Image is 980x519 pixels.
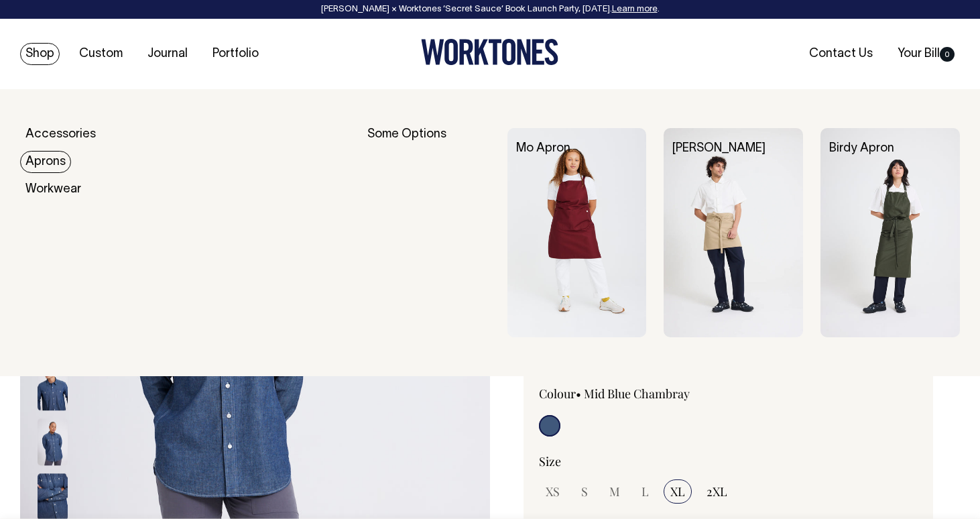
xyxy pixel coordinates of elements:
a: Custom [74,43,128,65]
a: Journal [142,43,193,65]
div: Size [539,453,918,469]
img: Mo Apron [507,128,647,337]
img: mid-blue-chambray [38,363,68,410]
a: Workwear [20,178,86,200]
input: L [635,479,656,504]
span: M [609,483,620,500]
a: Portfolio [207,43,264,65]
span: 2XL [707,483,727,500]
div: Some Options [367,128,489,337]
img: mid-blue-chambray [38,418,68,465]
span: 0 [940,47,955,62]
a: Birdy Apron [829,143,894,154]
span: XS [546,483,560,500]
img: Bobby Apron [664,128,803,337]
input: XS [539,479,566,504]
a: Contact Us [804,43,878,65]
span: XL [670,483,685,500]
a: [PERSON_NAME] [672,143,765,154]
div: [PERSON_NAME] × Worktones ‘Secret Sauce’ Book Launch Party, [DATE]. . [13,5,967,14]
img: Birdy Apron [820,128,960,337]
input: 2XL [700,479,734,504]
span: • [576,386,581,402]
a: Shop [20,43,60,65]
input: S [574,479,595,504]
div: Colour [539,386,690,402]
a: Learn more [612,5,658,13]
a: Accessories [20,123,101,146]
label: Mid Blue Chambray [584,386,690,402]
span: L [641,483,649,500]
span: S [581,483,588,500]
a: Aprons [20,151,71,173]
a: Mo Apron [516,143,570,154]
input: XL [664,479,692,504]
a: Your Bill0 [892,43,960,65]
input: M [603,479,627,504]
